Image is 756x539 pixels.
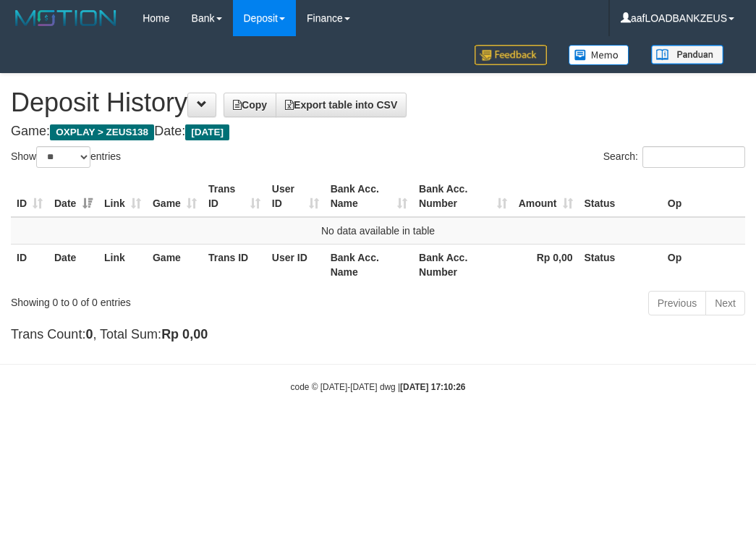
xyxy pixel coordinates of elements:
th: Trans ID: activate to sort column ascending [203,176,266,217]
label: Show entries [11,146,121,168]
a: Copy [224,93,276,117]
th: Link [98,244,147,285]
th: Amount: activate to sort column ascending [513,176,579,217]
th: User ID [266,244,325,285]
span: Copy [233,99,267,111]
th: ID: activate to sort column ascending [11,176,48,217]
th: Op [662,244,745,285]
strong: [DATE] 17:10:26 [400,382,465,392]
th: Op [662,176,745,217]
a: Previous [648,291,706,315]
th: Game: activate to sort column ascending [147,176,203,217]
strong: Rp 0,00 [161,327,208,341]
h4: Game: Date: [11,124,745,139]
th: Bank Acc. Number [413,244,512,285]
label: Search: [603,146,745,168]
img: Button%20Memo.svg [569,45,629,65]
th: Bank Acc. Number: activate to sort column ascending [413,176,512,217]
a: Next [705,291,745,315]
span: [DATE] [185,124,229,140]
span: Export table into CSV [285,99,397,111]
span: OXPLAY > ZEUS138 [50,124,154,140]
small: code © [DATE]-[DATE] dwg | [291,382,466,392]
a: Export table into CSV [276,93,407,117]
th: Date: activate to sort column ascending [48,176,98,217]
strong: 0 [85,327,93,341]
h1: Deposit History [11,88,745,117]
input: Search: [642,146,745,168]
th: Bank Acc. Name: activate to sort column ascending [325,176,413,217]
div: Showing 0 to 0 of 0 entries [11,289,304,310]
td: No data available in table [11,217,745,245]
th: Bank Acc. Name [325,244,413,285]
th: Date [48,244,98,285]
th: ID [11,244,48,285]
img: Feedback.jpg [475,45,547,65]
th: Game [147,244,203,285]
select: Showentries [36,146,90,168]
th: Status [579,176,662,217]
img: panduan.png [651,45,723,64]
h4: Trans Count: , Total Sum: [11,328,745,342]
th: User ID: activate to sort column ascending [266,176,325,217]
strong: Rp 0,00 [537,252,573,263]
img: MOTION_logo.png [11,7,121,29]
th: Link: activate to sort column ascending [98,176,147,217]
th: Trans ID [203,244,266,285]
th: Status [579,244,662,285]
